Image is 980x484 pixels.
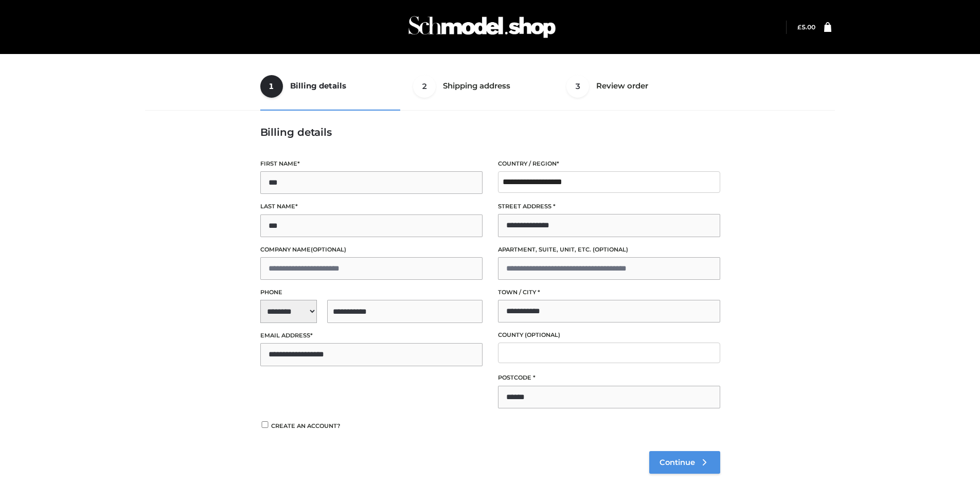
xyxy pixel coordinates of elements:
img: Schmodel Admin 964 [405,7,559,47]
span: £ [797,23,801,31]
span: (optional) [311,246,346,253]
span: (optional) [593,246,628,253]
label: Postcode [498,373,720,383]
label: Phone [260,288,483,297]
span: (optional) [525,331,560,338]
label: Last name [260,202,483,211]
label: County [498,330,720,340]
a: £5.00 [797,23,815,31]
label: Street address [498,202,720,211]
label: First name [260,159,483,169]
input: Create an account? [260,421,270,428]
span: Create an account? [271,422,341,429]
label: Apartment, suite, unit, etc. [498,245,720,255]
bdi: 5.00 [797,23,815,31]
a: Continue [649,451,720,474]
label: Country / Region [498,159,720,169]
label: Email address [260,331,483,340]
span: Continue [660,458,695,467]
label: Town / City [498,288,720,297]
h3: Billing details [260,126,720,138]
label: Company name [260,245,483,255]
